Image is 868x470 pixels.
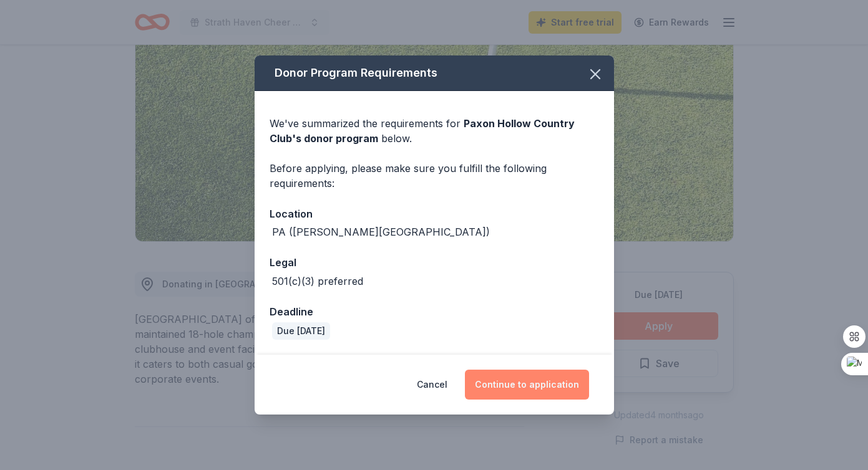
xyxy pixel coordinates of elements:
[272,224,490,239] div: PA ([PERSON_NAME][GEOGRAPHIC_DATA])
[270,254,599,271] div: Legal
[270,304,599,320] div: Deadline
[272,322,330,340] div: Due [DATE]
[465,370,589,400] button: Continue to application
[270,206,599,222] div: Location
[255,55,614,91] div: Donor Program Requirements
[272,274,363,289] div: 501(c)(3) preferred
[270,116,599,146] div: We've summarized the requirements for below.
[417,370,447,400] button: Cancel
[270,161,599,191] div: Before applying, please make sure you fulfill the following requirements:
